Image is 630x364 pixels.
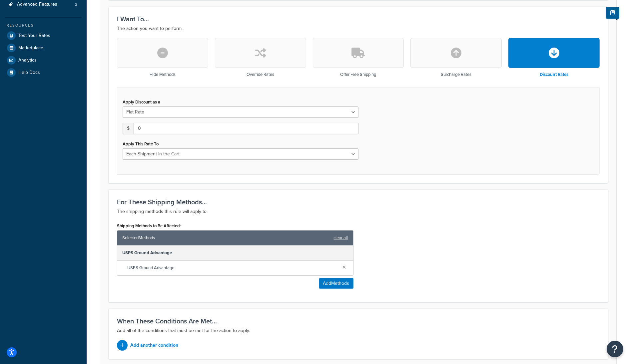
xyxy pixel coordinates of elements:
[247,72,274,77] h3: Override Rates
[5,30,82,42] a: Test Your Rates
[17,2,57,7] span: Advanced Features
[117,25,600,33] p: The action you want to perform.
[18,45,43,51] span: Marketplace
[5,67,82,79] a: Help Docs
[122,233,330,243] span: Selected Methods
[319,278,353,289] button: AddMethods
[123,141,159,146] label: Apply This Rate To
[127,263,337,273] span: USPS Ground Advantage
[441,72,471,77] h3: Surcharge Rates
[5,42,82,54] a: Marketplace
[150,72,176,77] h3: Hide Methods
[18,70,40,76] span: Help Docs
[117,246,353,261] div: USPS Ground Advantage
[123,123,134,134] span: $
[117,317,600,325] h3: When These Conditions Are Met...
[340,72,376,77] h3: Offer Free Shipping
[75,2,77,7] span: 2
[117,327,600,335] p: Add all of the conditions that must be met for the action to apply.
[5,23,82,28] div: Resources
[606,7,619,19] button: Show Help Docs
[117,198,600,206] h3: For These Shipping Methods...
[607,341,623,357] button: Open Resource Center
[5,54,82,66] a: Analytics
[18,33,50,39] span: Test Your Rates
[130,341,178,350] p: Add another condition
[540,72,568,77] h3: Discount Rates
[117,223,182,229] label: Shipping Methods to Be Affected
[117,208,600,216] p: The shipping methods this rule will apply to.
[334,233,348,243] a: clear all
[117,15,600,23] h3: I Want To...
[123,99,160,104] label: Apply Discount as a
[18,58,37,63] span: Analytics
